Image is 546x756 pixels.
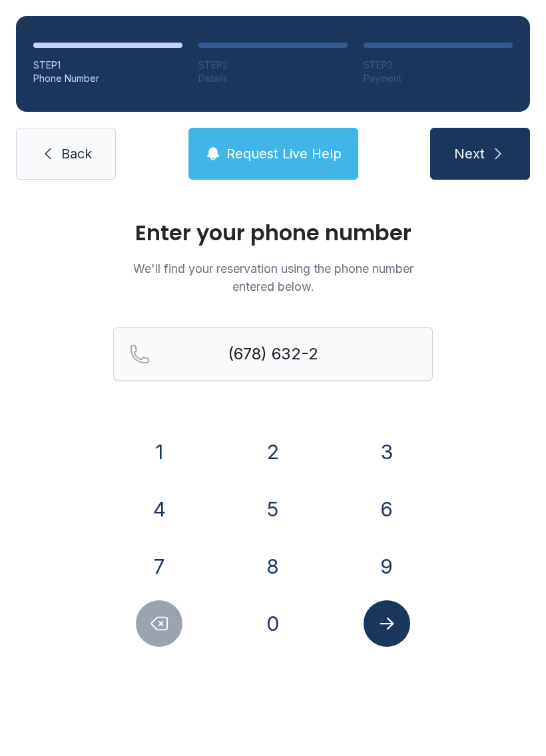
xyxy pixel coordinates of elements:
div: Phone Number [33,72,182,85]
span: Back [61,144,92,163]
div: Details [198,72,348,85]
div: Payment [364,72,513,85]
div: STEP 1 [33,59,182,72]
div: STEP 2 [198,59,348,72]
button: 0 [250,600,296,647]
span: Next [454,144,485,163]
span: Request Live Help [226,144,342,163]
button: 1 [136,429,182,475]
p: We'll find your reservation using the phone number entered below. [113,260,433,295]
button: 4 [136,486,182,532]
button: 8 [250,543,296,590]
button: 5 [250,486,296,532]
button: 2 [250,429,296,475]
button: 6 [364,486,410,532]
button: 3 [364,429,410,475]
button: 7 [136,543,182,590]
button: 9 [364,543,410,590]
input: Reservation phone number [113,327,433,381]
button: Submit lookup form [364,600,410,647]
div: STEP 3 [364,59,513,72]
h1: Enter your phone number [113,222,433,244]
button: Delete number [136,600,182,647]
